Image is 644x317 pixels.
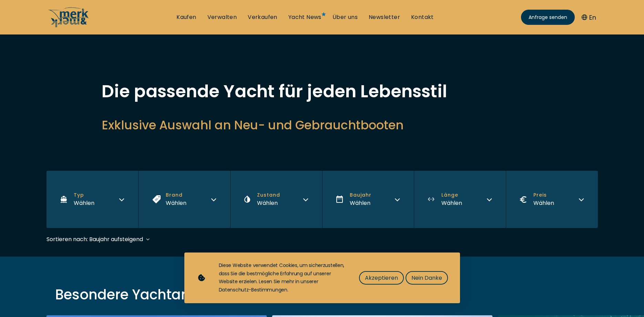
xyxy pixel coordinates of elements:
button: PreisWählen [506,171,598,228]
a: Kaufen [176,13,196,21]
button: En [582,13,596,22]
h1: Die passende Yacht für jeden Lebensstil [102,83,543,100]
span: Akzeptieren [365,274,398,282]
div: Wählen [350,199,371,207]
button: Akzeptieren [359,271,404,285]
a: Anfrage senden [521,10,575,25]
div: Wählen [533,199,554,207]
a: Datenschutz-Bestimmungen [219,286,287,293]
h2: Exklusive Auswahl an Neu- und Gebrauchtbooten [102,117,543,133]
span: Länge [441,191,462,199]
span: Zustand [257,191,280,199]
div: Wählen [441,199,462,207]
div: Sortieren nach: Baujahr aufsteigend [47,235,143,244]
a: Kontakt [411,13,434,21]
button: ZustandWählen [230,171,322,228]
div: Wählen [74,199,94,207]
span: Preis [533,191,554,199]
button: TypWählen [47,171,139,228]
button: BrandWählen [138,171,230,228]
a: Über uns [333,13,358,21]
button: BaujahrWählen [322,171,414,228]
button: Nein Danke [406,271,448,285]
span: Brand [166,191,186,199]
div: Wählen [257,199,280,207]
div: Wählen [166,199,186,207]
span: Baujahr [350,191,371,199]
a: Verkaufen [248,13,277,21]
span: Anfrage senden [529,14,567,21]
span: Typ [74,191,94,199]
div: Diese Website verwendet Cookies, um sicherzustellen, dass Sie die bestmögliche Erfahrung auf unse... [219,261,345,294]
a: Newsletter [369,13,400,21]
span: Nein Danke [411,274,442,282]
a: Yacht News [288,13,321,21]
button: LängeWählen [414,171,506,228]
a: Verwalten [207,13,237,21]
